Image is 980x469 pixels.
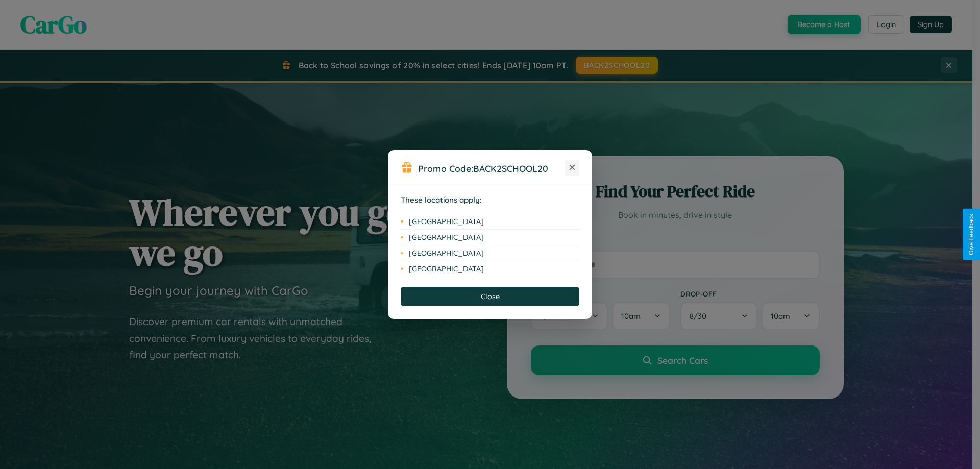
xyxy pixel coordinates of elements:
li: [GEOGRAPHIC_DATA] [401,230,579,245]
li: [GEOGRAPHIC_DATA] [401,245,579,261]
h3: Promo Code: [418,163,565,174]
strong: These locations apply: [401,195,482,205]
li: [GEOGRAPHIC_DATA] [401,214,579,230]
li: [GEOGRAPHIC_DATA] [401,261,579,277]
button: Close [401,287,579,306]
div: Give Feedback [968,214,975,255]
b: BACK2SCHOOL20 [473,163,548,174]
